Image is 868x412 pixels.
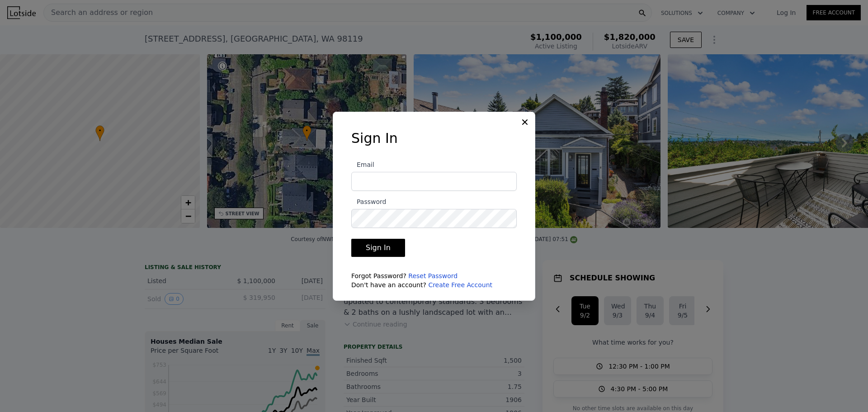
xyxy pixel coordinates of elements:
h3: Sign In [351,130,517,147]
input: Email [351,172,517,191]
span: Email [351,161,374,168]
a: Create Free Account [428,281,492,289]
span: Password [351,198,386,205]
input: Password [351,209,517,228]
a: Reset Password [408,272,458,279]
button: Sign In [351,239,405,257]
div: Forgot Password? Don't have an account? [351,271,517,289]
